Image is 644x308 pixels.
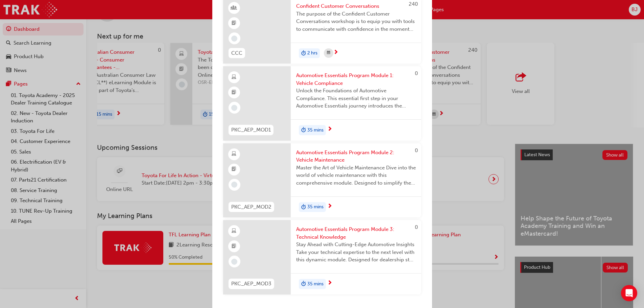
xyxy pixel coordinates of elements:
span: booktick-icon [232,242,236,251]
span: learningRecordVerb_NONE-icon [231,182,237,188]
span: 35 mins [307,280,324,288]
span: booktick-icon [232,165,236,174]
span: duration-icon [301,280,306,288]
span: 240 [409,1,418,7]
a: 0PKC_AEP_MOD1Automotive Essentials Program Module 1: Vehicle ComplianceUnlock the Foundations of ... [223,66,421,141]
span: Automotive Essentials Program Module 3: Technical Knowledge [296,226,416,241]
span: next-icon [333,50,338,56]
span: 0 [415,147,418,153]
span: next-icon [327,204,332,210]
span: booktick-icon [232,88,236,97]
span: learningResourceType_INSTRUCTOR_LED-icon [232,4,236,13]
a: 0PKC_AEP_MOD2Automotive Essentials Program Module 2: Vehicle MaintenanceMaster the Art of Vehicle... [223,143,421,218]
span: learningRecordVerb_NONE-icon [231,35,237,42]
span: PKC_AEP_MOD1 [231,126,271,134]
span: 0 [415,70,418,76]
span: 35 mins [307,126,324,134]
span: learningResourceType_ELEARNING-icon [232,227,236,236]
span: Confident Customer Conversations [296,2,416,10]
span: The purpose of the Confident Customer Conversations workshop is to equip you with tools to commun... [296,10,416,33]
a: 0PKC_AEP_MOD3Automotive Essentials Program Module 3: Technical KnowledgeStay Ahead with Cutting-E... [223,220,421,294]
span: 0 [415,224,418,230]
div: Open Intercom Messenger [621,285,637,301]
span: next-icon [327,126,332,133]
span: booktick-icon [232,19,236,28]
span: CCC [231,49,242,57]
span: 2 hrs [307,49,317,57]
span: next-icon [327,280,332,286]
span: duration-icon [301,126,306,135]
span: Automotive Essentials Program Module 1: Vehicle Compliance [296,72,416,87]
span: learningResourceType_ELEARNING-icon [232,73,236,82]
span: Master the Art of Vehicle Maintenance Dive into the world of vehicle maintenance with this compre... [296,164,416,187]
span: duration-icon [301,203,306,212]
span: learningRecordVerb_NONE-icon [231,105,237,111]
span: Stay Ahead with Cutting-Edge Automotive Insights Take your technical expertise to the next level ... [296,241,416,264]
span: Automotive Essentials Program Module 2: Vehicle Maintenance [296,149,416,164]
span: duration-icon [301,49,306,58]
span: PKC_AEP_MOD3 [231,280,271,288]
span: 35 mins [307,203,324,211]
span: Unlock the Foundations of Automotive Compliance. This essential first step in your Automotive Ess... [296,87,416,110]
span: calendar-icon [327,49,330,57]
span: learningResourceType_ELEARNING-icon [232,150,236,159]
span: learningRecordVerb_NONE-icon [231,259,237,265]
span: PKC_AEP_MOD2 [231,203,271,211]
